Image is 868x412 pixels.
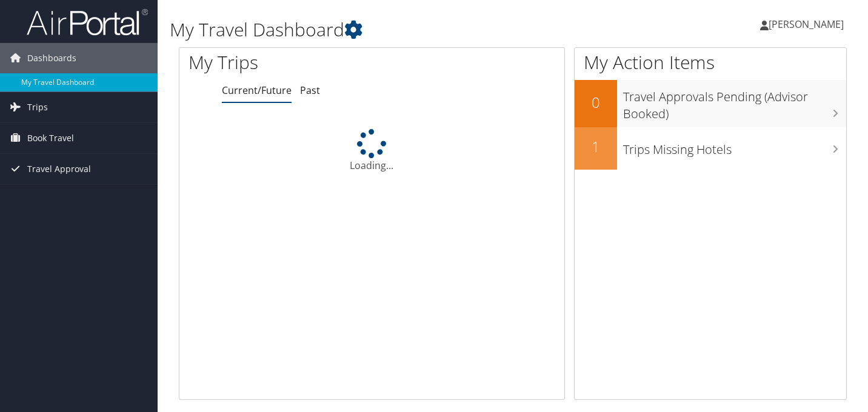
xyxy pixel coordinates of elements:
[575,136,617,157] h2: 1
[575,80,846,127] a: 0Travel Approvals Pending (Advisor Booked)
[189,50,395,75] h1: My Trips
[27,154,91,184] span: Travel Approval
[575,50,846,75] h1: My Action Items
[27,92,48,122] span: Trips
[179,129,564,173] div: Loading...
[27,123,74,153] span: Book Travel
[300,84,320,97] a: Past
[623,135,846,158] h3: Trips Missing Hotels
[769,18,844,31] span: [PERSON_NAME]
[222,84,292,97] a: Current/Future
[27,43,76,73] span: Dashboards
[575,127,846,170] a: 1Trips Missing Hotels
[760,6,856,42] a: [PERSON_NAME]
[27,8,148,36] img: airportal-logo.png
[575,92,617,113] h2: 0
[170,17,627,42] h1: My Travel Dashboard
[623,82,846,122] h3: Travel Approvals Pending (Advisor Booked)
